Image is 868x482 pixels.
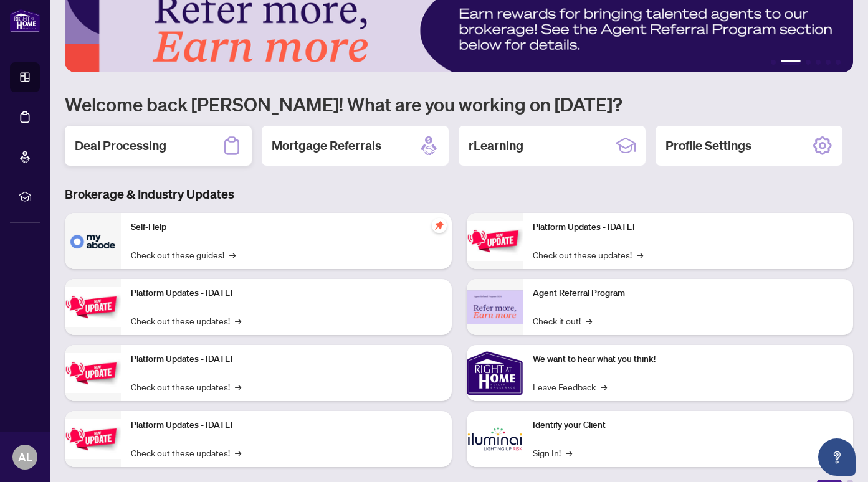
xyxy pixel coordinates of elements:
span: → [566,446,572,460]
img: Self-Help [65,213,121,269]
span: pushpin [432,218,447,233]
img: Platform Updates - July 8, 2025 [65,419,121,458]
img: Platform Updates - July 21, 2025 [65,353,121,392]
a: Sign In!→ [533,446,572,460]
span: → [235,380,241,394]
a: Check out these updates!→ [131,314,241,328]
p: Platform Updates - [DATE] [533,220,844,234]
p: Identify your Client [533,418,844,432]
h2: rLearning [469,137,523,154]
span: → [637,248,643,262]
h3: Brokerage & Industry Updates [65,186,853,203]
button: 1 [771,60,776,65]
button: 3 [806,60,811,65]
p: We want to hear what you think! [533,352,844,366]
img: Identify your Client [467,411,523,467]
span: AL [18,448,32,466]
p: Platform Updates - [DATE] [131,418,442,432]
p: Platform Updates - [DATE] [131,286,442,300]
span: → [235,446,241,460]
h2: Profile Settings [665,137,751,154]
h1: Welcome back [PERSON_NAME]! What are you working on [DATE]? [65,92,853,116]
p: Self-Help [131,220,442,234]
a: Check out these updates!→ [131,380,241,394]
a: Leave Feedback→ [533,380,607,394]
button: 5 [826,60,831,65]
button: 2 [781,60,801,65]
h2: Deal Processing [75,137,166,154]
a: Check out these updates!→ [131,446,241,460]
p: Agent Referral Program [533,286,844,300]
img: We want to hear what you think! [467,345,523,401]
img: Agent Referral Program [467,290,523,324]
button: 4 [816,60,821,65]
a: Check out these updates!→ [533,248,643,262]
a: Check it out!→ [533,314,592,328]
span: → [601,380,607,394]
img: Platform Updates - September 16, 2025 [65,287,121,326]
a: Check out these guides!→ [131,248,236,262]
span: → [235,314,241,328]
h2: Mortgage Referrals [272,137,381,154]
p: Platform Updates - [DATE] [131,352,442,366]
span: → [229,248,236,262]
button: 6 [836,60,841,65]
span: → [586,314,592,328]
img: Platform Updates - June 23, 2025 [467,221,523,260]
img: logo [10,9,40,32]
button: Open asap [818,438,856,476]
